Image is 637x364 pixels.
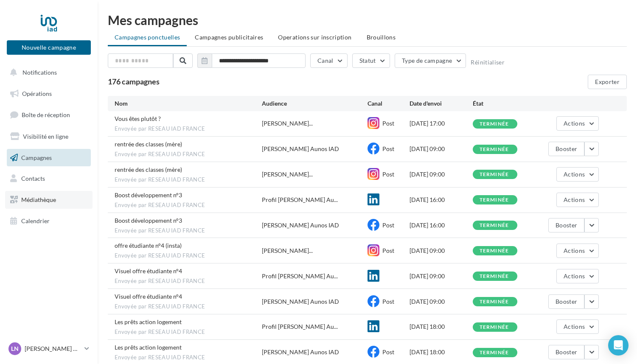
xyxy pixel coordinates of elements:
span: Notifications [22,69,57,76]
span: Envoyée par RESEAU IAD FRANCE [115,227,262,235]
span: Profil [PERSON_NAME] Au... [262,272,338,280]
div: [DATE] 09:00 [410,246,473,255]
span: Envoyée par RESEAU IAD FRANCE [115,125,262,133]
span: Vous êtes plutôt ? [115,115,161,122]
span: Envoyée par RESEAU IAD FRANCE [115,328,262,336]
span: Les prêts action logement [115,318,182,325]
span: Visibilité en ligne [23,133,68,140]
span: Boost développement n°3 [115,191,182,199]
div: [DATE] 09:00 [410,272,473,280]
span: Post [382,247,394,254]
span: Profil [PERSON_NAME] Au... [262,322,338,331]
div: Nom [115,99,262,108]
span: Boîte de réception [22,111,70,118]
div: [DATE] 09:00 [410,170,473,179]
span: 176 campagnes [108,77,160,86]
span: Campagnes [21,154,52,161]
span: Envoyée par RESEAU IAD FRANCE [115,252,262,260]
span: Envoyée par RESEAU IAD FRANCE [115,277,262,285]
button: Booster [548,345,584,359]
button: Réinitialiser [471,59,505,66]
button: Actions [556,319,599,334]
button: Actions [556,269,599,283]
a: Contacts [5,170,93,188]
a: Calendrier [5,212,93,230]
span: Actions [564,120,585,127]
span: Envoyée par RESEAU IAD FRANCE [115,202,262,209]
div: terminée [480,147,509,152]
a: Opérations [5,85,93,103]
span: Post [382,145,394,152]
div: [DATE] 09:00 [410,297,473,306]
button: Booster [548,218,584,232]
button: Type de campagne [395,53,466,68]
span: Actions [564,323,585,330]
span: Actions [564,171,585,178]
div: terminée [480,248,509,254]
div: [DATE] 16:00 [410,196,473,204]
span: Médiathèque [21,196,56,203]
div: [DATE] 18:00 [410,348,473,356]
span: Envoyée par RESEAU IAD FRANCE [115,354,262,361]
button: Exporter [588,75,627,89]
span: LN [11,344,19,353]
span: Post [382,221,394,229]
a: Campagnes [5,149,93,167]
div: terminée [480,172,509,177]
div: Canal [368,99,410,108]
span: Actions [564,196,585,203]
div: terminée [480,223,509,228]
div: [DATE] 18:00 [410,322,473,331]
div: [DATE] 16:00 [410,221,473,230]
div: Open Intercom Messenger [608,335,629,356]
a: Médiathèque [5,191,93,209]
span: Envoyée par RESEAU IAD FRANCE [115,303,262,311]
button: Actions [556,193,599,207]
span: Actions [564,247,585,254]
p: [PERSON_NAME] AUNOS [25,344,81,353]
span: Opérations [22,90,52,97]
button: Actions [556,244,599,258]
a: Boîte de réception [5,106,93,124]
span: [PERSON_NAME]... [262,119,313,128]
span: rentrée des classes (mère) [115,166,182,173]
div: terminée [480,325,509,330]
div: Audience [262,99,367,108]
div: Mes campagnes [108,14,627,26]
div: [PERSON_NAME] Aunos IAD [262,297,339,306]
div: [PERSON_NAME] Aunos IAD [262,145,339,153]
button: Statut [352,53,390,68]
span: rentrée des classes (mère) [115,140,182,148]
div: terminée [480,274,509,279]
a: Visibilité en ligne [5,128,93,146]
button: Actions [556,167,599,182]
div: [DATE] 17:00 [410,119,473,128]
button: Actions [556,116,599,131]
span: [PERSON_NAME]... [262,170,313,179]
div: Date d'envoi [410,99,473,108]
a: LN [PERSON_NAME] AUNOS [7,341,91,357]
span: Les prêts action logement [115,344,182,351]
span: Envoyée par RESEAU IAD FRANCE [115,176,262,184]
span: [PERSON_NAME]... [262,246,313,255]
span: Operations sur inscription [278,34,351,41]
span: Campagnes publicitaires [195,34,263,41]
button: Notifications [5,64,89,81]
span: Visuel offre étudiante n°4 [115,293,182,300]
span: Actions [564,272,585,280]
button: Booster [548,142,584,156]
div: [PERSON_NAME] Aunos IAD [262,348,339,356]
span: Post [382,171,394,178]
span: Contacts [21,175,45,182]
span: Visuel offre étudiante n°4 [115,267,182,274]
div: État [473,99,536,108]
div: [DATE] 09:00 [410,145,473,153]
span: Brouillons [367,34,396,41]
span: Calendrier [21,217,50,224]
span: Post [382,348,394,356]
div: terminée [480,350,509,356]
div: terminée [480,299,509,305]
span: offre étudiante n°4 (insta) [115,242,182,249]
div: terminée [480,197,509,203]
button: Canal [310,53,348,68]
